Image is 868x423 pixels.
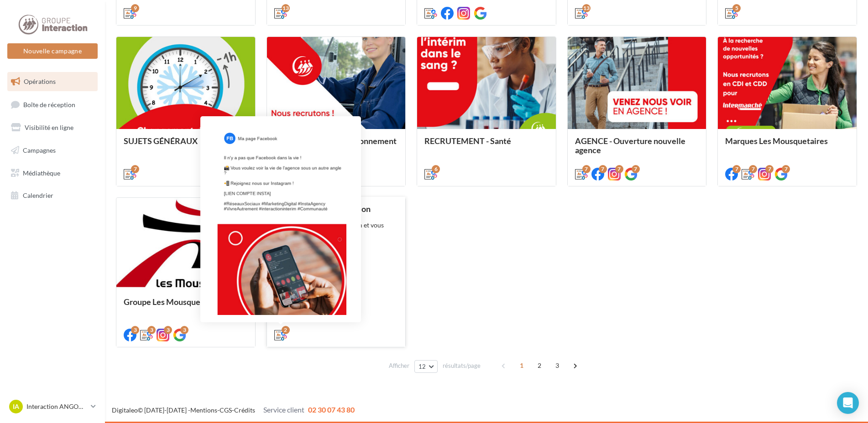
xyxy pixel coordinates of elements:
[180,326,188,334] div: 3
[23,191,53,199] span: Calendrier
[308,405,355,414] span: 02 30 07 43 80
[131,4,139,12] div: 9
[25,124,73,131] span: Visibilité en ligne
[765,165,774,173] div: 7
[23,169,60,176] span: Médiathèque
[263,405,304,414] span: Service client
[164,326,172,334] div: 3
[432,165,440,173] div: 6
[124,136,198,146] span: SUJETS GÉNÉRAUX
[749,165,757,173] div: 7
[26,402,87,411] p: Interaction ANGOULÈME
[282,165,290,173] div: 9
[582,165,591,173] div: 7
[532,358,547,373] span: 2
[274,221,398,239] div: Vous vous lancez sur Instagram et vous voulez le faire savoir !
[5,95,99,114] a: Boîte de réception
[575,136,685,155] span: AGENCE - Ouverture nouvelle agence
[24,77,56,85] span: Opérations
[5,72,99,91] a: Opérations
[615,165,623,173] div: 7
[112,406,355,414] span: © [DATE]-[DATE] - - -
[131,326,139,334] div: 3
[282,4,290,12] div: 13
[220,406,232,414] a: CGS
[274,136,397,146] span: RECRUTEMENT - Environnement
[274,204,371,214] span: AGENCE - Communication
[23,100,75,108] span: Boîte de réception
[725,136,828,146] span: Marques Les Mousquetaires
[112,406,138,414] a: Digitaleo
[147,326,156,334] div: 3
[23,146,56,154] span: Campagnes
[7,398,98,415] a: IA Interaction ANGOULÈME
[782,165,790,173] div: 7
[414,360,438,373] button: 12
[13,402,19,411] span: IA
[5,186,99,205] a: Calendrier
[7,43,98,59] button: Nouvelle campagne
[5,118,99,137] a: Visibilité en ligne
[550,358,565,373] span: 3
[282,326,290,334] div: 2
[190,406,217,414] a: Mentions
[837,392,859,414] div: Open Intercom Messenger
[443,361,481,370] span: résultats/page
[599,165,607,173] div: 7
[514,358,529,373] span: 1
[582,4,591,12] div: 13
[5,141,99,160] a: Campagnes
[131,165,139,173] div: 7
[5,164,99,183] a: Médiathèque
[418,363,426,370] span: 12
[389,361,409,370] span: Afficher
[632,165,640,173] div: 7
[732,165,741,173] div: 7
[234,406,255,414] a: Crédits
[732,4,741,12] div: 5
[424,136,511,146] span: RECRUTEMENT - Santé
[124,297,221,307] span: Groupe Les Mousquetaires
